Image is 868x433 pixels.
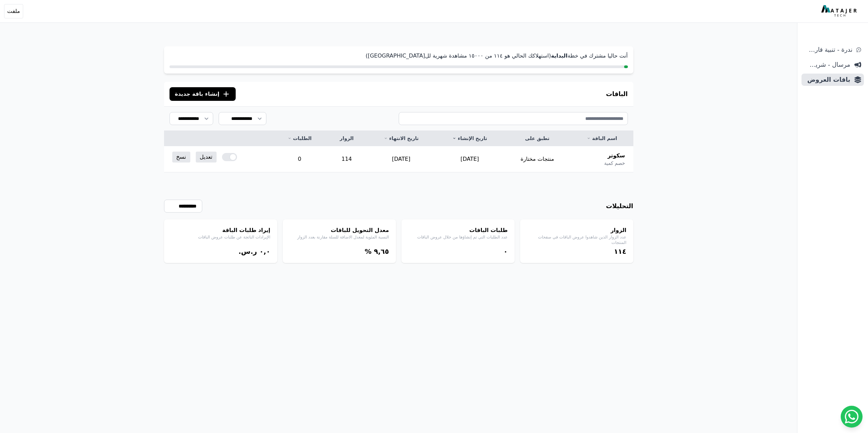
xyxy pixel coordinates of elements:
[804,75,850,84] span: باقات العروض
[375,135,427,142] a: تاريخ الانتهاء
[175,90,220,98] span: إنشاء باقة جديدة
[374,247,389,256] bdi: ٩,٦٥
[238,247,257,256] span: ر.س.
[604,160,625,167] span: خصم كمية
[408,234,508,240] p: عدد الطلبات التي تم إنشاؤها من خلال عروض الباقات
[170,87,236,101] button: إنشاء باقة جديدة
[290,226,389,234] h4: معدل التحويل للباقات
[504,146,571,172] td: منتجات مختارة
[551,52,567,59] strong: البداية
[444,135,496,142] a: تاريخ الإنشاء
[408,247,508,256] div: ۰
[367,146,436,172] td: [DATE]
[579,135,625,142] a: اسم الباقة
[326,146,367,172] td: 114
[365,247,371,256] span: %
[290,234,389,240] p: النسبة المئوية لمعدل الاضافة للسلة مقارنة بعدد الزوار
[273,146,326,172] td: 0
[527,234,627,245] p: عدد الزوار الذين شاهدوا عروض الباقات في صفحات المنتجات
[4,4,23,18] button: ملفت
[436,146,504,172] td: [DATE]
[804,45,852,55] span: ندرة - تنبية قارب علي النفاذ
[527,247,627,256] div: ١١٤
[281,135,318,142] a: الطلبات
[408,226,508,234] h4: طلبات الباقات
[171,234,270,240] p: الإيرادات الناتجة عن طلبات عروض الباقات
[527,226,627,234] h4: الزوار
[606,201,633,211] h3: التحليلات
[606,89,628,99] h3: الباقات
[172,152,190,163] a: نسخ
[7,7,20,15] span: ملفت
[804,60,850,69] span: مرسال - شريط دعاية
[326,131,367,146] th: الزوار
[196,152,217,163] a: تعديل
[607,152,625,160] span: سكوتر
[821,5,858,17] img: MatajerTech Logo
[259,247,270,256] bdi: ۰,۰
[170,52,628,60] p: أنت حاليا مشترك في خطة (استهلاكك الحالي هو ١١٤ من ١٥۰۰۰ مشاهدة شهرية لل[GEOGRAPHIC_DATA])
[171,226,270,234] h4: إيراد طلبات الباقة
[504,131,571,146] th: تطبق على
